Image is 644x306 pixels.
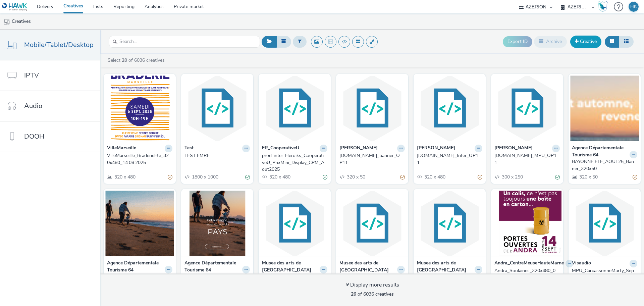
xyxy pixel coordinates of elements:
img: Hawk Academy [598,1,608,12]
div: HK [630,2,637,12]
span: 320 x 50 [579,174,598,180]
a: Select of 6036 creatives [107,57,167,63]
strong: Musee des arts de [GEOGRAPHIC_DATA] [262,260,318,273]
img: MPU_Comelec_Aout visual [338,191,407,256]
a: Creative [570,36,601,48]
strong: Agence Départementale Tourisme 64 [107,260,163,273]
div: Partially valid [400,173,405,181]
a: [DOMAIN_NAME]_banner_OP11 [339,152,405,166]
img: BAYONNE ETE_AOUT25_Interstitiel_320x480 visual [183,191,252,256]
div: Partially valid [168,173,172,181]
div: [DOMAIN_NAME]_MPU_OP11 [494,152,557,166]
img: Andra_Soulaines_320x480_08.08.2025 visual [493,191,561,256]
a: BAYONNE ETE_AOUT25_Banner_320x50 [572,158,637,172]
span: 320 x 480 [269,174,290,180]
a: TEST EMRE [184,152,250,159]
div: [DOMAIN_NAME]_Inter_OP11 [417,152,480,166]
div: Display more results [345,281,399,289]
img: BAYONNE ETE_AOUT25_MPU_300x250 visual [105,191,174,256]
strong: Andra_CentreMeuseHauteMarne [494,260,564,267]
a: MPU_CarcassonneMarty_Sept [572,267,637,281]
span: 320 x 480 [424,174,445,180]
img: BAYONNE ETE_AOUT25_Banner_320x50 visual [570,75,639,141]
strong: Agence Départementale Tourisme 64 [184,260,240,273]
a: prod-inter-Heroiks_CooperativeU_PrixMini_Display_CPM_Aout2025 [262,152,327,173]
span: DOOH [24,132,44,141]
button: Grid [605,36,619,47]
strong: FR_CooperativeU [262,145,299,152]
img: E.Leclerc_banner_OP11 visual [338,75,407,141]
button: Table [619,36,634,47]
img: VilleMarseillle_BraderieEte_320x480_14.08.2025 visual [105,75,174,141]
span: 320 x 50 [346,174,365,180]
a: Andra_Soulaines_320x480_08.08.2025 [494,267,560,281]
img: Inter_Comelec_Aout visual [415,191,484,256]
div: Valid [323,173,327,181]
div: [DOMAIN_NAME]_banner_OP11 [339,152,402,166]
div: Valid [555,173,560,181]
strong: 20 [351,291,356,297]
img: E.Leclerc_Inter_OP11 visual [415,75,484,141]
img: TEST EMRE visual [183,75,252,141]
a: [DOMAIN_NAME]_Inter_OP11 [417,152,482,166]
strong: VilleMarseille [107,145,136,152]
div: Andra_Soulaines_320x480_08.08.2025 [494,267,557,281]
div: prod-inter-Heroiks_CooperativeU_PrixMini_Display_CPM_Aout2025 [262,152,325,173]
button: Export ID [503,36,532,47]
strong: [PERSON_NAME] [417,145,455,152]
span: of 6036 creatives [351,291,394,297]
img: undefined Logo [2,3,28,11]
div: MPU_CarcassonneMarty_Sept [572,267,635,281]
img: MPU_CarcassonneMarty_Sept visual [570,191,639,256]
strong: 20 [122,57,127,63]
strong: Musee des arts de [GEOGRAPHIC_DATA] [417,260,473,273]
a: VilleMarseillle_BraderieEte_320x480_14.08.2025 [107,152,172,166]
strong: Agence Départementale Tourisme 64 [572,145,628,158]
span: 1800 x 1000 [191,174,218,180]
button: Archive [534,36,567,47]
div: Valid [245,173,250,181]
img: prod-inter-Heroiks_CooperativeU_PrixMini_Display_CPM_Aout2025 visual [260,75,329,141]
a: [DOMAIN_NAME]_MPU_OP11 [494,152,560,166]
span: 320 x 480 [114,174,136,180]
div: TEST EMRE [184,152,247,159]
div: BAYONNE ETE_AOUT25_Banner_320x50 [572,158,635,172]
strong: [PERSON_NAME] [494,145,533,152]
div: VilleMarseillle_BraderieEte_320x480_14.08.2025 [107,152,170,166]
div: Partially valid [633,173,637,181]
span: 300 x 250 [501,174,523,180]
img: mobile [3,18,10,25]
span: Audio [24,101,42,111]
div: Partially valid [478,173,482,181]
span: Mobile/Tablet/Desktop [24,40,94,50]
strong: Test [184,145,194,152]
img: E.Leclerc_MPU_OP11 visual [493,75,561,141]
img: Ban_Comelec_Aout visual [260,191,329,256]
strong: [PERSON_NAME] [339,145,378,152]
strong: Visaudio [572,260,591,267]
input: Search... [109,36,260,48]
a: Hawk Academy [598,1,610,12]
strong: Musee des arts de [GEOGRAPHIC_DATA] [339,260,395,273]
span: IPTV [24,70,39,80]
